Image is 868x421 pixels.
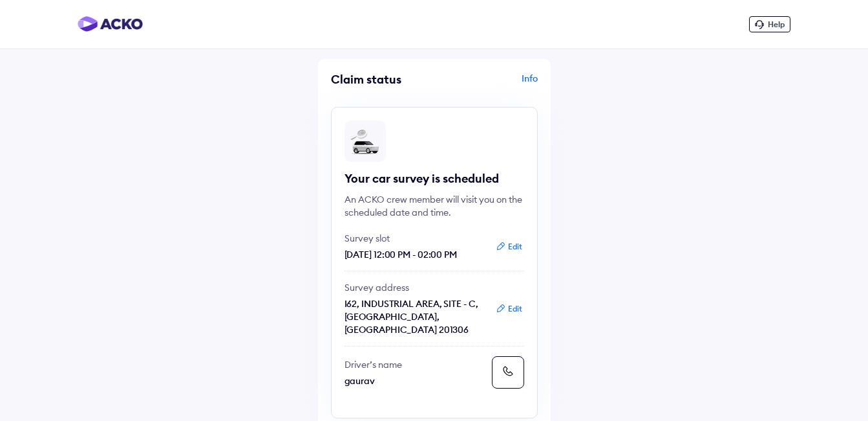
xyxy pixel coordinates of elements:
[344,193,524,219] div: An ACKO crew member will visit you on the scheduled date and time.
[344,248,487,261] p: [DATE] 12:00 PM - 02:00 PM
[331,72,431,87] div: Claim status
[78,16,143,32] img: horizontal-gradient.png
[768,19,785,29] span: Help
[344,232,487,245] p: Survey slot
[492,302,526,315] button: Edit
[344,297,487,336] p: I62, INDUSTRIAL AREA, SITE - C, [GEOGRAPHIC_DATA], [GEOGRAPHIC_DATA] 201306
[344,358,487,371] p: Driver’s name
[344,374,487,387] p: gaurav
[492,240,526,253] button: Edit
[344,281,487,294] p: Survey address
[438,72,538,97] div: Info
[344,171,524,187] div: Your car survey is scheduled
